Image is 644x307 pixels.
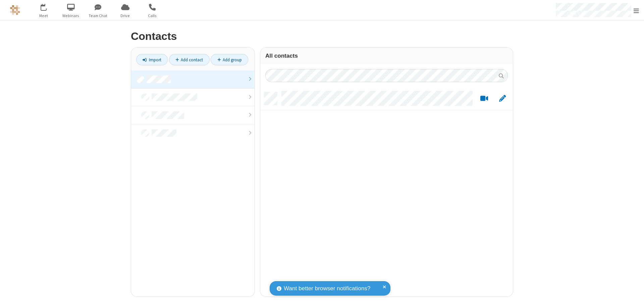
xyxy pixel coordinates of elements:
div: grid [260,87,513,297]
iframe: Chat [627,290,639,302]
span: Webinars [58,13,84,19]
span: Calls [140,13,165,19]
div: 2 [45,4,50,9]
span: Meet [31,13,56,19]
span: Team Chat [86,13,111,19]
h2: Contacts [131,30,513,42]
span: Want better browser notifications? [284,284,370,293]
a: Add contact [169,54,210,65]
a: Import [136,54,168,65]
span: Drive [113,13,138,19]
a: Add group [211,54,248,65]
button: Edit [496,95,509,103]
h3: All contacts [265,53,508,59]
img: QA Selenium DO NOT DELETE OR CHANGE [10,5,20,15]
button: Start a video meeting [478,95,491,103]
